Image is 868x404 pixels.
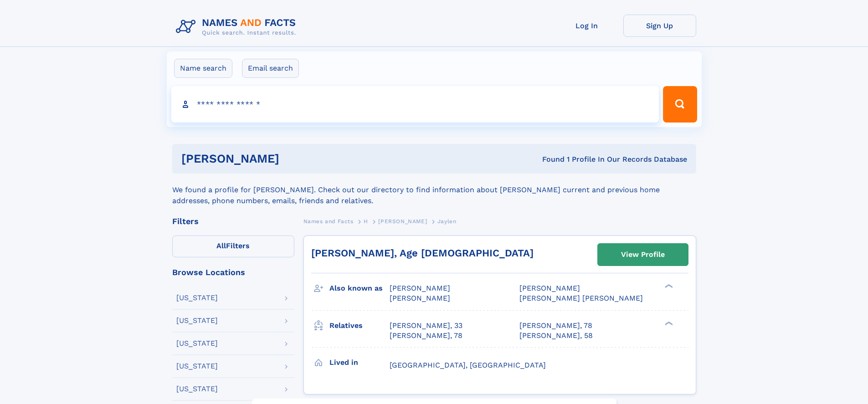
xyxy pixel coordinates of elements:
span: [PERSON_NAME] [390,284,450,292]
span: [PERSON_NAME] [378,218,427,225]
div: ❯ [663,283,673,289]
a: [PERSON_NAME], 33 [390,321,462,331]
div: We found a profile for [PERSON_NAME]. Check out our directory to find information about [PERSON_N... [172,174,696,206]
span: [GEOGRAPHIC_DATA], [GEOGRAPHIC_DATA] [390,361,546,369]
span: Jaylen [437,218,457,225]
h3: Lived in [329,355,390,370]
label: Email search [242,59,299,78]
span: All [216,241,226,250]
div: [US_STATE] [176,385,218,393]
span: [PERSON_NAME] [390,294,450,302]
a: [PERSON_NAME], 78 [390,331,462,341]
a: H [364,215,368,227]
span: [PERSON_NAME] [PERSON_NAME] [519,294,643,302]
img: Logo Names and Facts [172,15,303,39]
div: ❯ [663,320,673,326]
a: [PERSON_NAME], Age [DEMOGRAPHIC_DATA] [311,247,534,259]
button: Search Button [663,86,697,123]
h3: Relatives [329,318,390,333]
div: Found 1 Profile In Our Records Database [411,154,687,164]
div: Filters [172,217,294,225]
label: Filters [172,235,294,257]
a: [PERSON_NAME] [378,215,427,227]
h3: Also known as [329,281,390,296]
a: Names and Facts [303,215,354,227]
a: View Profile [598,244,688,266]
div: [US_STATE] [176,294,218,302]
a: [PERSON_NAME], 78 [519,321,592,331]
span: H [364,218,368,225]
input: search input [171,86,659,123]
h1: [PERSON_NAME] [181,153,411,164]
a: [PERSON_NAME], 58 [519,331,593,341]
div: [US_STATE] [176,340,218,347]
label: Name search [174,59,232,78]
a: Log In [550,15,623,37]
div: View Profile [621,244,665,265]
span: [PERSON_NAME] [519,284,580,292]
div: Browse Locations [172,268,294,276]
a: Sign Up [623,15,696,37]
div: [US_STATE] [176,317,218,324]
div: [US_STATE] [176,363,218,370]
